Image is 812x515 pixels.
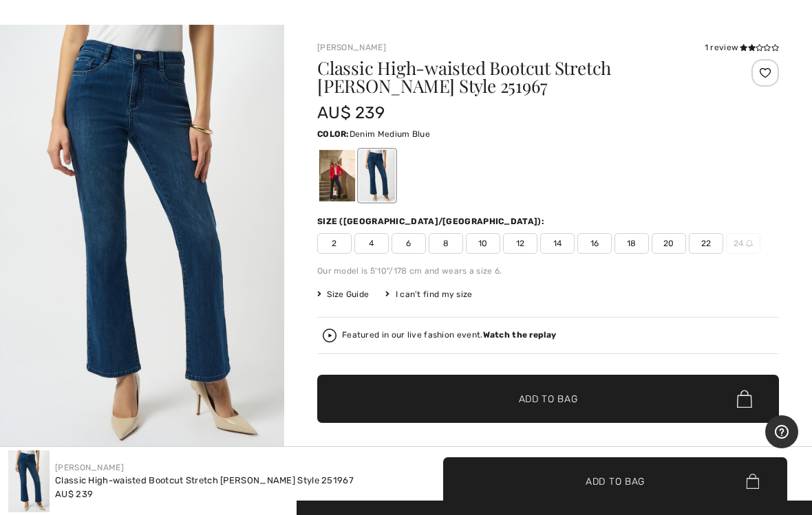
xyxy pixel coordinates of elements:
button: Add to Bag [317,375,779,423]
strong: Watch the replay [483,330,557,340]
span: Denim Medium Blue [350,129,430,139]
div: Featured in our live fashion event. [342,331,556,340]
img: ring-m.svg [746,240,753,247]
span: 4 [354,233,389,254]
span: Add to Bag [519,392,578,406]
button: Add to Bag [443,457,787,505]
div: Our model is 5'10"/178 cm and wears a size 6. [317,265,779,277]
div: Classic High-waisted Bootcut Stretch [PERSON_NAME] Style 251967 [55,474,354,487]
span: 8 [429,233,463,254]
span: 12 [503,233,537,254]
img: Watch the replay [323,329,336,342]
span: 22 [689,233,723,254]
div: Size ([GEOGRAPHIC_DATA]/[GEOGRAPHIC_DATA]): [317,215,547,228]
img: Bag.svg [746,474,759,489]
img: Classic High-Waisted Bootcut Stretch Jean Style 251967 [8,450,50,512]
div: I can't find my size [385,288,472,300]
span: 2 [317,233,352,254]
span: 20 [652,233,686,254]
span: 6 [392,233,426,254]
span: 16 [577,233,612,254]
span: 24 [726,233,760,254]
div: Denim Medium Blue [359,150,395,201]
iframe: Opens a widget where you can find more information [765,415,798,450]
div: DARK DENIM BLUE [319,150,355,201]
div: 1 review [705,41,779,54]
span: 18 [615,233,649,254]
span: Add to Bag [586,474,645,488]
span: AU$ 239 [317,103,385,122]
span: 10 [466,233,500,254]
span: AU$ 239 [55,489,93,499]
a: [PERSON_NAME] [317,43,386,52]
img: Bag.svg [737,390,752,408]
span: 14 [540,233,575,254]
a: [PERSON_NAME] [55,463,124,472]
span: Color: [317,129,350,139]
span: Size Guide [317,288,369,300]
h1: Classic High-waisted Bootcut Stretch [PERSON_NAME] Style 251967 [317,59,702,95]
